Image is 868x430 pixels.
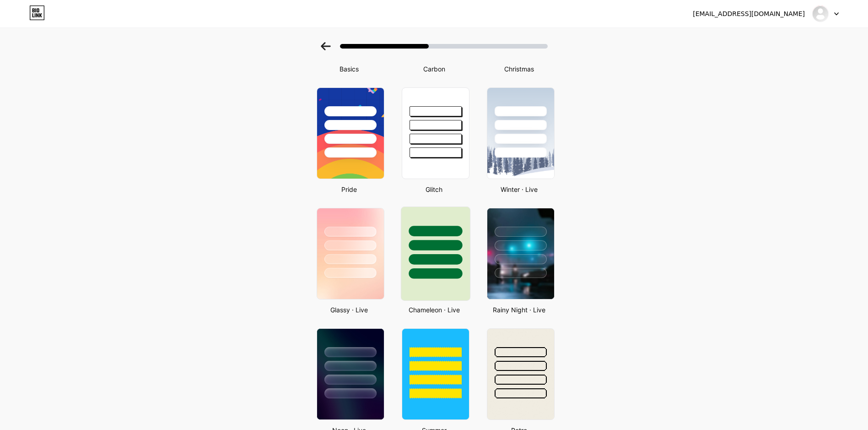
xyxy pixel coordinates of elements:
[399,64,469,74] div: Carbon
[812,5,829,22] img: Thảo Trương
[399,185,469,194] div: Glitch
[484,64,555,74] div: Christmas
[314,185,384,194] div: Pride
[693,9,805,19] div: [EMAIL_ADDRESS][DOMAIN_NAME]
[314,305,384,315] div: Glassy · Live
[484,305,555,315] div: Rainy Night · Live
[314,64,384,74] div: Basics
[484,185,555,194] div: Winter · Live
[399,305,469,315] div: Chameleon · Live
